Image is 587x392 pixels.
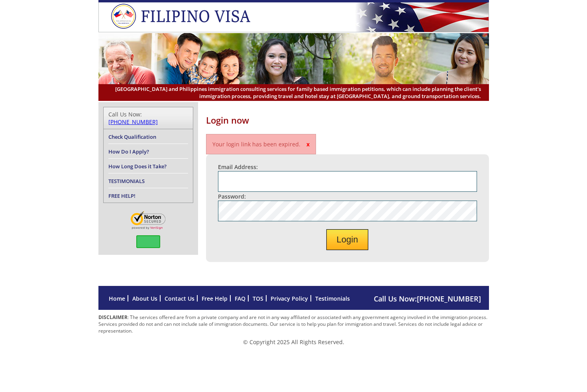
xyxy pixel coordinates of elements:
p: © Copyright 2025 All Rights Reserved. [98,338,489,346]
p: Your login link has been expired. [206,134,316,154]
a: [PHONE_NUMBER] [108,118,158,126]
a: About Us [132,295,157,302]
a: How Long Does it Take? [108,163,167,170]
span: [GEOGRAPHIC_DATA] and Philippines immigration consulting services for family based immigration pe... [106,85,481,100]
a: Testimonials [315,295,350,302]
h1: Login now [206,114,489,126]
a: FREE HELP! [108,192,135,199]
strong: DISCLAIMER [98,314,128,321]
a: Privacy Policy [271,295,308,302]
a: [PHONE_NUMBER] [417,294,481,303]
p: : The services offered are from a private company and are not in any way affiliated or associated... [98,314,489,334]
a: Home [109,295,125,302]
a: Check Qualification [108,133,156,140]
a: FAQ [235,295,245,302]
label: Email Address: [218,163,258,171]
a: TESTIMONIALS [108,177,145,185]
button: Login [326,229,369,250]
a: Free Help [202,295,228,302]
label: Password: [218,193,246,200]
a: How Do I Apply? [108,148,149,155]
span: x [306,140,310,148]
span: Call Us Now: [374,294,481,303]
div: Call Us Now: [108,110,188,126]
a: TOS [253,295,263,302]
a: Contact Us [165,295,194,302]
